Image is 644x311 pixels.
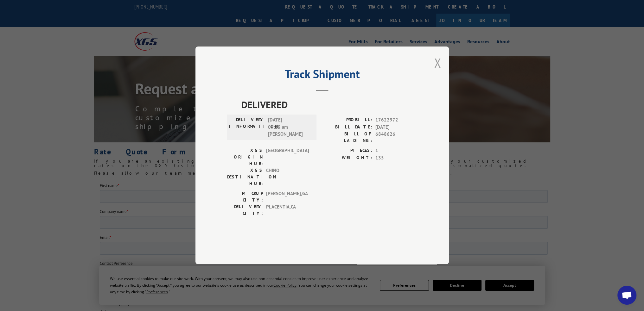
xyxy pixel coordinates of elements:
[375,131,417,144] span: 6848626
[434,54,441,71] button: Close modal
[266,190,309,204] span: [PERSON_NAME] , GA
[7,196,35,201] span: Total Operations
[2,136,6,140] input: Expedited Shipping
[2,204,6,208] input: LTL & Warehousing
[225,0,243,6] span: Last name
[2,170,6,174] input: [GEOGRAPHIC_DATA]
[225,26,279,32] span: Account Number (if applicable)
[227,167,263,187] label: XGS DESTINATION HUB:
[227,70,417,82] h2: Track Shipment
[7,136,41,141] span: Expedited Shipping
[2,178,6,183] input: Pick and Pack Solutions
[225,233,261,238] span: Destination Zip Code
[225,240,448,253] input: Enter your Zip or Postal Code
[375,117,417,124] span: 17622972
[2,119,6,123] input: LTL Shipping
[2,221,6,225] input: Drayage
[2,187,6,191] input: Buyer
[227,190,263,204] label: PICKUP CITY:
[7,221,22,227] span: Drayage
[322,117,372,124] label: PROBILL:
[375,154,417,162] span: 135
[241,98,417,112] span: DELIVERED
[7,178,48,184] span: Pick and Pack Solutions
[322,154,372,162] label: WEIGHT:
[2,153,6,157] input: Supply Chain Integration
[7,144,29,150] span: Warehousing
[2,97,6,101] input: Contact by Phone
[2,161,6,165] input: Custom Cutting
[266,167,309,187] span: CHINO
[7,213,59,218] span: LTL, Truckload & Warehousing
[2,127,6,131] input: Truckload
[7,161,34,167] span: Custom Cutting
[375,124,417,131] span: [DATE]
[617,286,636,305] div: Open chat
[2,88,6,92] input: Contact by Email
[266,204,309,217] span: PLACENTIA , CA
[227,147,263,167] label: XGS ORIGIN HUB:
[322,147,372,155] label: PIECES:
[266,147,309,167] span: [GEOGRAPHIC_DATA]
[2,144,6,148] input: Warehousing
[7,153,50,158] span: Supply Chain Integration
[7,187,17,192] span: Buyer
[7,170,45,175] span: [GEOGRAPHIC_DATA]
[322,124,372,131] label: BILL DATE:
[7,97,37,102] span: Contact by Phone
[375,147,417,155] span: 1
[227,204,263,217] label: DELIVERY CITY:
[2,196,6,200] input: Total Operations
[229,117,265,138] label: DELIVERY INFORMATION:
[2,213,6,217] input: LTL, Truckload & Warehousing
[7,204,41,209] span: LTL & Warehousing
[268,117,311,138] span: [DATE] 09:25 am [PERSON_NAME]
[225,52,251,58] span: Phone number
[322,131,372,144] label: BILL OF LADING:
[7,119,29,124] span: LTL Shipping
[7,127,24,133] span: Truckload
[7,88,36,94] span: Contact by Email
